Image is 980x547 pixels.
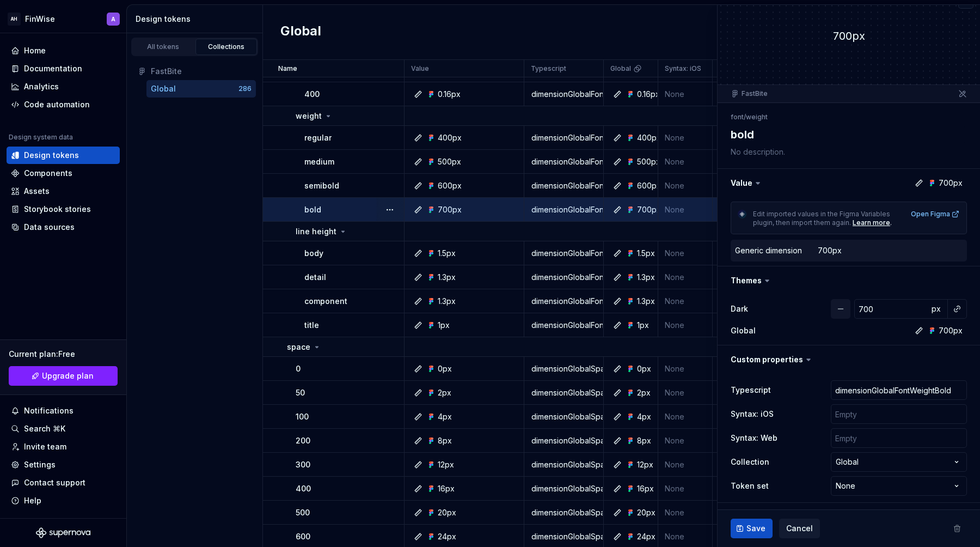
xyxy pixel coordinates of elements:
input: Empty [831,428,967,448]
td: None [658,357,713,381]
td: None [658,241,713,265]
div: Help [24,495,41,506]
a: Design tokens [7,147,120,164]
div: 24px [438,531,456,542]
a: Open Figma [911,210,960,218]
div: All tokens [136,42,191,51]
div: 700px [438,204,462,215]
span: . [890,218,892,227]
div: 1.5px [637,248,655,259]
div: dimensionGlobalSpace600 [525,531,603,542]
label: Typescript [731,385,771,396]
a: Invite team [7,438,120,455]
label: Dark [731,303,748,314]
div: dimensionGlobalSpace200 [525,435,603,446]
div: dimensionGlobalSpace0 [525,363,603,374]
div: AH [8,13,21,26]
button: Save [731,519,773,538]
input: 0 [854,299,928,319]
button: Help [7,492,120,509]
div: Documentation [24,63,82,74]
button: Cancel [779,519,820,538]
a: Data sources [7,218,120,236]
label: Global [731,325,756,336]
button: Global286 [146,80,256,98]
div: Contact support [24,477,85,488]
td: None [658,405,713,429]
div: 12px [637,459,653,470]
div: 8px [637,435,651,446]
div: 700px [637,204,661,215]
p: Value [411,64,429,73]
div: 4px [438,411,452,422]
button: px [928,301,944,317]
p: 400 [304,89,320,100]
div: dimensionGlobalSpace50 [525,387,603,398]
div: dimensionGlobalFontLetterSpacing400 [525,89,603,100]
div: dimensionGlobalSpace300 [525,459,603,470]
a: Components [7,165,120,182]
button: Contact support [7,474,120,491]
div: Assets [24,186,50,197]
p: Global [610,64,631,73]
td: None [713,289,767,313]
div: Storybook stories [24,204,91,215]
td: None [658,429,713,453]
p: component [304,296,347,307]
div: dimensionGlobalFontLineHeightDetail [525,272,603,283]
p: 500 [296,507,310,518]
div: Analytics [24,81,59,92]
div: Design tokens [136,14,258,25]
div: 8px [438,435,452,446]
div: 16px [438,483,455,494]
svg: Supernova Logo [36,527,90,538]
div: dimensionGlobalFontWeightBold [525,204,603,215]
div: 600px [637,180,661,191]
div: Settings [24,459,56,470]
a: Analytics [7,78,120,95]
p: body [304,248,323,259]
h2: Global [280,22,321,42]
div: dimensionGlobalFontWeightRegular [525,132,603,143]
td: None [658,313,713,337]
td: None [658,501,713,525]
div: Invite team [24,441,66,452]
td: None [713,453,767,477]
td: None [713,429,767,453]
li: font [731,113,744,121]
div: Home [24,45,46,56]
td: None [658,453,713,477]
div: Current plan : Free [9,349,118,360]
div: Notifications [24,405,73,416]
span: Cancel [786,523,813,534]
div: 24px [637,531,656,542]
li: weight [746,113,768,121]
textarea: bold [728,125,965,144]
td: None [713,265,767,289]
div: 700px [818,245,842,256]
a: Settings [7,456,120,473]
div: 700px [939,325,963,336]
div: 400px [637,132,661,143]
div: Global [151,83,176,94]
label: Token set [731,481,769,491]
span: px [932,304,941,313]
td: None [713,241,767,265]
td: None [658,198,713,222]
div: 4px [637,411,651,422]
div: 400px [438,132,462,143]
p: semibold [304,180,339,191]
span: Upgrade plan [42,370,94,381]
p: detail [304,272,326,283]
div: FastBite [151,66,252,77]
div: 1.5px [438,248,456,259]
div: dimensionGlobalSpace500 [525,507,603,518]
span: Edit imported values in the Figma Variables plugin, then import them again. [753,210,892,227]
div: Data sources [24,222,75,233]
a: Code automation [7,96,120,113]
td: None [658,289,713,313]
p: Syntax: iOS [665,64,701,73]
p: 300 [296,459,310,470]
div: dimensionGlobalFontLineHeightTitle [525,320,603,331]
